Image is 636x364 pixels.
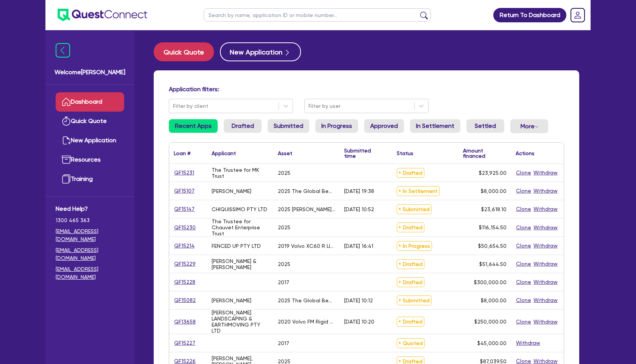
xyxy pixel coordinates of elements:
[56,204,124,213] span: Need Help?
[344,206,374,212] div: [DATE] 10:52
[397,204,432,214] span: Submitted
[278,261,290,267] div: 2025
[56,131,124,150] a: New Application
[278,319,335,325] div: 2020 Volvo FM Rigid Truck
[56,265,124,281] a: [EMAIL_ADDRESS][DOMAIN_NAME]
[479,261,507,267] span: $51,644.50
[364,119,404,133] a: Approved
[212,297,251,303] div: [PERSON_NAME]
[533,205,558,213] button: Withdraw
[56,246,124,262] a: [EMAIL_ADDRESS][DOMAIN_NAME]
[533,296,558,305] button: Withdraw
[397,168,424,178] span: Drafted
[224,119,262,133] a: Drafted
[154,42,220,61] a: Quick Quote
[516,296,532,305] button: Clone
[278,151,292,156] div: Asset
[533,241,558,250] button: Withdraw
[278,297,335,303] div: 2025 The Global Beauty Group MediLUX LED
[174,205,195,213] a: QF15147
[169,86,564,93] h4: Application filters:
[479,224,507,230] span: $116,154.50
[62,117,71,126] img: quick-quote
[174,296,196,305] a: QF15082
[62,174,71,184] img: training
[278,224,290,230] div: 2025
[169,119,218,133] a: Recent Apps
[477,340,507,346] span: $45,000.00
[220,42,301,61] button: New Application
[154,42,214,61] button: Quick Quote
[278,188,335,194] div: 2025 The Global Beauty Group MediLUX LED
[56,216,124,224] span: 1300 465 363
[212,218,269,236] div: The Trustee for Chauvet Enterprise Trust
[278,206,335,212] div: 2025 [PERSON_NAME] Platinum Plasma Pen and Apilus Senior 3G
[478,243,507,249] span: $50,654.50
[344,188,374,194] div: [DATE] 19:38
[397,186,440,196] span: In Settlement
[56,227,124,243] a: [EMAIL_ADDRESS][DOMAIN_NAME]
[516,223,532,232] button: Clone
[174,151,190,156] div: Loan #
[516,260,532,268] button: Clone
[174,168,195,177] a: QF15231
[397,277,424,287] span: Drafted
[397,222,424,232] span: Drafted
[533,260,558,268] button: Withdraw
[56,43,70,58] img: icon-menu-close
[204,8,431,22] input: Search by name, application ID or mobile number...
[56,150,124,170] a: Resources
[212,206,267,212] div: CHIQUISSIMO PTY LTD
[55,68,125,77] span: Welcome [PERSON_NAME]
[533,187,558,195] button: Withdraw
[344,297,373,303] div: [DATE] 10:12
[516,241,532,250] button: Clone
[479,170,507,176] span: $23,925.00
[278,170,290,176] div: 2025
[397,317,424,327] span: Drafted
[516,278,532,286] button: Clone
[278,243,335,249] div: 2019 Volvo XC60 R LIne
[174,241,195,250] a: QF15214
[56,170,124,189] a: Training
[568,5,588,25] a: Dropdown toggle
[533,278,558,286] button: Withdraw
[474,279,507,285] span: $300,000.00
[278,279,289,285] div: 2017
[397,151,413,156] div: Status
[466,119,504,133] a: Settled
[58,9,147,21] img: quest-connect-logo-blue
[212,310,269,334] div: [PERSON_NAME] LANDSCAPING & EARTHMOVING PTY LTD
[212,243,261,249] div: FENCED UP PTY LTD
[315,119,358,133] a: In Progress
[533,317,558,326] button: Withdraw
[62,136,71,145] img: new-application
[212,188,251,194] div: [PERSON_NAME]
[410,119,460,133] a: In Settlement
[344,243,373,249] div: [DATE] 16:41
[212,258,269,270] div: [PERSON_NAME] & [PERSON_NAME]
[174,187,195,195] a: QF15107
[268,119,309,133] a: Submitted
[344,148,381,159] div: Submitted time
[56,112,124,131] a: Quick Quote
[174,339,196,347] a: QF15227
[481,206,507,212] span: $23,618.10
[278,340,289,346] div: 2017
[516,187,532,195] button: Clone
[344,319,374,325] div: [DATE] 10:20
[174,223,196,232] a: QF15230
[533,168,558,177] button: Withdraw
[174,317,196,326] a: QF13658
[62,155,71,164] img: resources
[493,8,566,22] a: Return To Dashboard
[397,338,425,348] span: Quoted
[481,188,507,194] span: $8,000.00
[474,319,507,325] span: $250,000.00
[174,260,196,268] a: QF15229
[212,151,236,156] div: Applicant
[397,241,432,251] span: In Progress
[174,278,196,286] a: QF15228
[397,296,432,305] span: Submitted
